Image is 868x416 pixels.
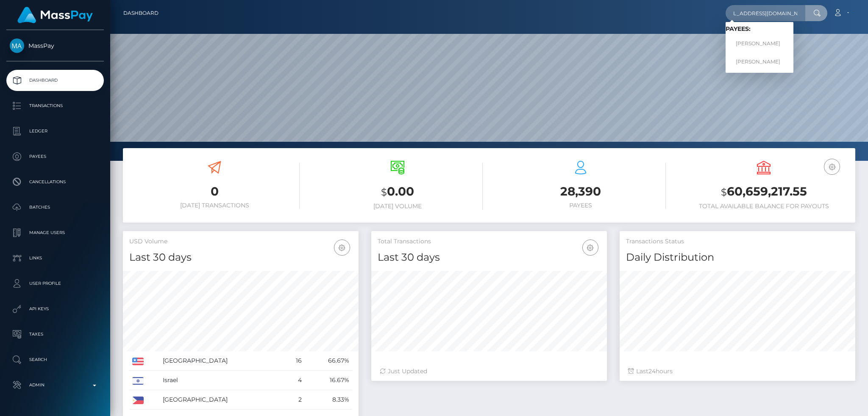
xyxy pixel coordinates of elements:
td: [GEOGRAPHIC_DATA] [160,351,284,371]
td: [GEOGRAPHIC_DATA] [160,390,284,410]
td: 16.67% [305,371,352,390]
h5: Transactions Status [626,237,849,246]
p: Batches [10,201,100,214]
img: MassPay [10,39,24,53]
p: Taxes [10,328,100,341]
p: API Keys [10,303,100,315]
h6: [DATE] Transactions [129,202,300,209]
td: 2 [284,390,305,410]
a: [PERSON_NAME] [726,54,793,69]
h3: 0 [129,183,300,200]
a: Batches [6,197,104,218]
p: Manage Users [10,226,100,239]
a: Admin [6,375,104,396]
h6: Payees: [726,25,793,33]
h4: Last 30 days [378,250,601,265]
input: Search... [726,5,805,21]
h5: USD Volume [129,237,352,246]
p: Admin [10,379,100,391]
h3: 60,659,217.55 [679,183,849,201]
img: MassPay Logo [17,7,93,23]
span: MassPay [6,42,104,50]
a: Payees [6,146,104,167]
small: $ [381,186,387,198]
h4: Last 30 days [129,250,352,265]
a: Dashboard [123,4,159,22]
img: PH.png [132,397,144,404]
a: [PERSON_NAME] [726,36,793,52]
div: Just Updated [380,367,598,376]
a: Transactions [6,95,104,116]
p: Transactions [10,99,100,112]
a: Links [6,248,104,269]
h5: Total Transactions [378,237,601,246]
span: 24 [648,367,656,375]
a: Ledger [6,121,104,142]
h4: Daily Distribution [626,250,849,265]
h3: 28,390 [495,183,666,200]
a: Taxes [6,324,104,345]
a: Dashboard [6,70,104,91]
small: $ [721,186,727,198]
h3: 0.00 [312,183,483,201]
p: User Profile [10,277,100,290]
img: IL.png [132,377,144,385]
td: 66.67% [305,351,352,371]
div: Last hours [628,367,847,376]
p: Ledger [10,125,100,138]
td: 16 [284,351,305,371]
p: Cancellations [10,176,100,188]
a: User Profile [6,273,104,294]
td: 4 [284,371,305,390]
p: Payees [10,150,100,163]
h6: Total Available Balance for Payouts [679,203,849,210]
a: Manage Users [6,222,104,243]
img: US.png [132,358,144,365]
a: Search [6,349,104,370]
h6: Payees [495,202,666,209]
p: Dashboard [10,74,100,87]
p: Links [10,252,100,264]
td: Israel [160,371,284,390]
td: 8.33% [305,390,352,410]
a: API Keys [6,298,104,320]
h6: [DATE] Volume [312,203,483,210]
p: Search [10,353,100,366]
a: Cancellations [6,171,104,193]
